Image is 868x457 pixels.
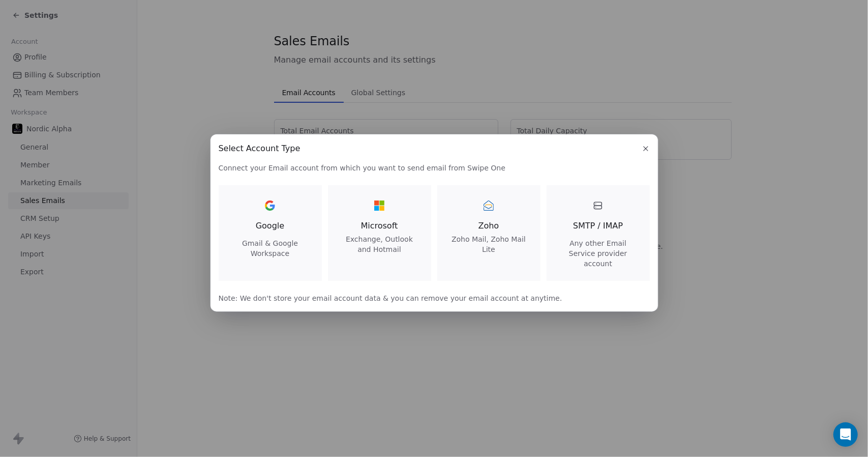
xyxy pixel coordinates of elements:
[450,234,528,254] span: Zoho Mail, Zoho Mail Lite
[573,220,623,232] span: SMTP / IMAP
[450,220,528,232] span: Zoho
[340,220,419,232] span: Microsoft
[340,234,419,254] span: Exchange, Outlook and Hotmail
[219,293,650,303] span: Note: We don't store your email account data & you can remove your email account at anytime.
[256,220,284,232] span: Google
[219,142,301,155] span: Select Account Type
[231,238,310,259] span: Gmail & Google Workspace
[559,238,638,269] span: Any other Email Service provider account
[219,163,650,173] span: Connect your Email account from which you want to send email from Swipe One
